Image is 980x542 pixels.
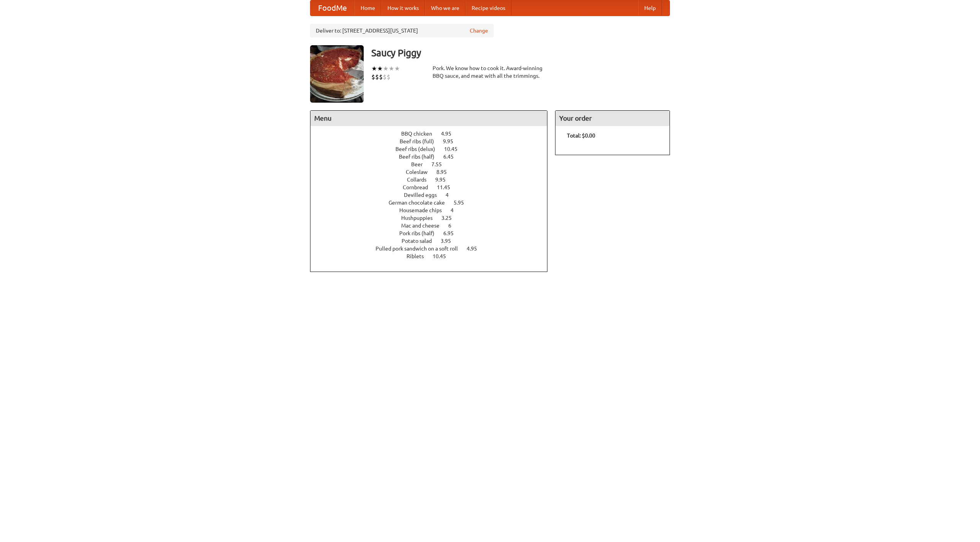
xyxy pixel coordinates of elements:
span: Hushpuppies [401,215,440,221]
span: Collards [407,177,434,183]
span: Pulled pork sandwich on a soft roll [376,246,465,252]
span: 4 [451,207,461,213]
span: 10.45 [444,146,465,152]
h4: Menu [310,111,547,126]
span: BBQ chicken [401,131,440,137]
span: 4.95 [441,131,459,137]
a: Housemade chips 4 [399,207,468,213]
a: Cornbread 11.45 [403,184,464,190]
li: ★ [371,64,377,73]
img: angular.jpg [310,45,364,103]
span: 3.25 [441,215,459,221]
span: 9.95 [443,138,461,144]
a: Beef ribs (delux) 10.45 [395,146,472,152]
a: Hushpuppies 3.25 [401,215,466,221]
span: Cornbread [403,184,436,190]
a: Recipe videos [465,0,511,16]
span: Devilled eggs [404,192,444,198]
li: $ [371,73,375,81]
li: $ [383,73,387,81]
a: Who we are [425,0,465,16]
li: ★ [394,64,400,73]
a: Beef ribs (full) 9.95 [400,138,467,144]
li: $ [387,73,390,81]
span: 9.95 [435,177,453,183]
a: BBQ chicken 4.95 [401,131,465,137]
h4: Your order [555,111,670,126]
a: Mac and cheese 6 [401,223,465,229]
b: Total: $0.00 [567,133,595,139]
span: 7.55 [431,161,449,167]
span: 6.95 [443,230,461,236]
a: Pork ribs (half) 6.95 [399,230,468,236]
span: 4.95 [467,246,485,252]
a: Beef ribs (half) 6.45 [399,154,468,160]
a: How it works [381,0,425,16]
span: Beer [411,161,430,167]
span: 6.45 [443,154,461,160]
div: Deliver to: [STREET_ADDRESS][US_STATE] [310,24,494,38]
li: ★ [377,64,383,73]
span: 4 [446,192,456,198]
a: Potato salad 3.95 [402,238,465,244]
li: ★ [389,64,394,73]
a: Help [638,0,662,16]
a: FoodMe [310,0,354,16]
li: $ [379,73,383,81]
span: 3.95 [441,238,459,244]
h3: Saucy Piggy [371,45,670,61]
a: Beer 7.55 [411,161,456,167]
span: 6 [448,223,459,229]
span: 11.45 [437,184,458,190]
span: 10.45 [433,253,454,259]
span: 8.95 [436,169,454,175]
span: Potato salad [402,238,439,244]
a: Collards 9.95 [407,177,460,183]
span: Housemade chips [399,207,449,213]
a: Coleslaw 8.95 [406,169,461,175]
span: Beef ribs (delux) [395,146,443,152]
span: 5.95 [454,200,472,206]
a: German chocolate cake 5.95 [389,200,478,206]
span: German chocolate cake [389,200,452,206]
span: Beef ribs (full) [400,138,442,144]
a: Riblets 10.45 [407,253,460,259]
li: ★ [383,64,389,73]
span: Pork ribs (half) [399,230,442,236]
a: Pulled pork sandwich on a soft roll 4.95 [376,246,491,252]
div: Pork. We know how to cook it. Award-winning BBQ sauce, and meat with all the trimmings. [433,64,547,80]
span: Riblets [407,253,431,259]
a: Home [354,0,381,16]
span: Mac and cheese [401,223,447,229]
a: Change [470,27,488,34]
a: Devilled eggs 4 [404,192,463,198]
span: Coleslaw [406,169,435,175]
li: $ [375,73,379,81]
span: Beef ribs (half) [399,154,442,160]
